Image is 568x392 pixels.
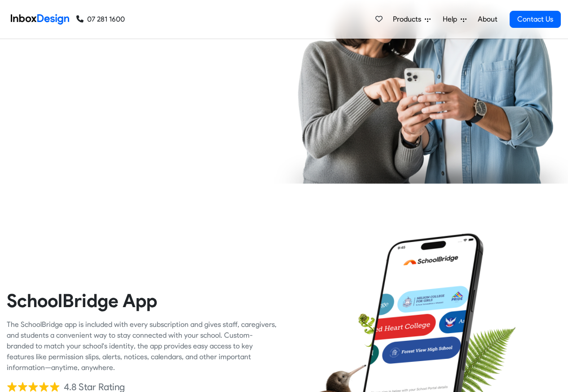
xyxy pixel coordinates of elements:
span: Help [443,14,461,25]
a: Help [439,10,470,28]
a: Contact Us [510,11,561,28]
div: The SchoolBridge app is included with every subscription and gives staff, caregivers, and student... [7,319,277,373]
a: Products [389,10,434,28]
span: Products [393,14,425,25]
heading: SchoolBridge App [7,289,277,312]
a: 07 281 1600 [76,14,125,25]
a: About [475,10,500,28]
